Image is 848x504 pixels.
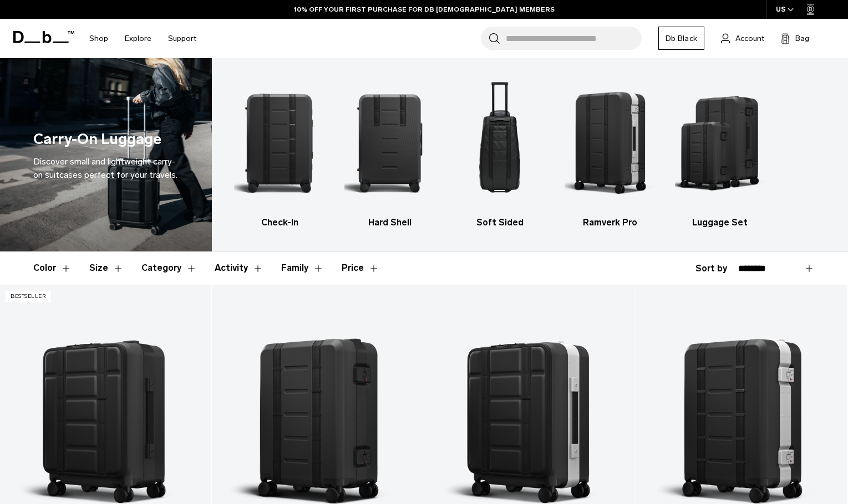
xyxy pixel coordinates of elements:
[675,75,766,229] li: 5 / 5
[735,33,764,44] span: Account
[454,75,545,229] li: 3 / 5
[565,216,656,229] h3: Ramverk Pro
[565,75,656,229] a: Db Ramverk Pro
[234,75,325,229] a: Db Check-In
[125,19,151,58] a: Explore
[81,19,205,58] nav: Main Navigation
[795,33,809,44] span: Bag
[89,252,124,284] button: Toggle Filter
[675,75,766,210] img: Db
[6,291,51,302] p: Bestseller
[234,75,325,210] img: Db
[342,252,379,284] button: Toggle Price
[234,75,325,229] li: 1 / 5
[89,19,108,58] a: Shop
[454,75,545,229] a: Db Soft Sided
[721,32,764,45] a: Account
[281,252,324,284] button: Toggle Filter
[565,75,656,229] li: 4 / 5
[294,4,555,14] a: 10% OFF YOUR FIRST PURCHASE FOR DB [DEMOGRAPHIC_DATA] MEMBERS
[344,75,435,229] a: Db Hard Shell
[168,19,196,58] a: Support
[344,75,435,210] img: Db
[344,75,435,229] li: 2 / 5
[658,27,704,50] a: Db Black
[675,216,766,229] h3: Luggage Set
[454,216,545,229] h3: Soft Sided
[565,75,656,210] img: Db
[344,216,435,229] h3: Hard Shell
[215,252,263,284] button: Toggle Filter
[33,252,72,284] button: Toggle Filter
[454,75,545,210] img: Db
[141,252,197,284] button: Toggle Filter
[234,216,325,229] h3: Check-In
[781,32,809,45] button: Bag
[33,128,161,151] h1: Carry-On Luggage
[675,75,766,229] a: Db Luggage Set
[33,156,177,180] span: Discover small and lightweight carry-on suitcases perfect for your travels.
